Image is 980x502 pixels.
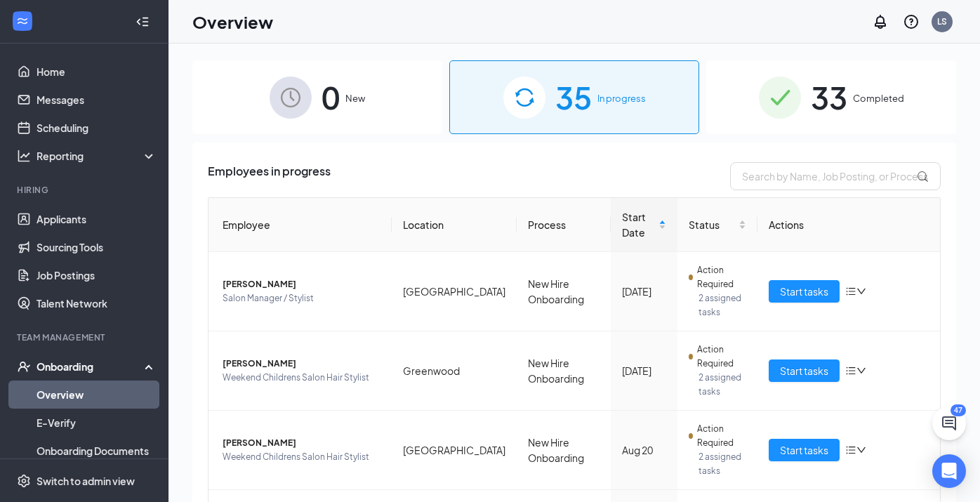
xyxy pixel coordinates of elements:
td: Greenwood [392,331,517,411]
td: New Hire Onboarding [517,331,611,411]
span: [PERSON_NAME] [223,357,380,371]
button: ChatActive [932,407,966,440]
div: [DATE] [622,363,666,378]
span: Action Required [697,263,746,291]
div: Hiring [17,184,154,196]
span: 2 assigned tasks [698,450,746,478]
span: down [856,366,866,376]
svg: QuestionInfo [903,13,920,30]
span: Action Required [697,343,746,371]
div: Team Management [17,331,154,343]
svg: Collapse [135,15,150,29]
span: In progress [597,91,646,105]
td: [GEOGRAPHIC_DATA] [392,411,517,490]
input: Search by Name, Job Posting, or Process [730,162,941,190]
svg: UserCheck [17,359,31,374]
span: 35 [555,73,592,121]
span: [PERSON_NAME] [223,436,380,450]
a: Talent Network [37,289,157,317]
svg: Settings [17,474,31,488]
span: Employees in progress [208,162,331,190]
th: Actions [757,198,941,252]
div: Open Intercom Messenger [932,454,966,488]
span: down [856,286,866,296]
td: New Hire Onboarding [517,252,611,331]
div: LS [937,15,947,27]
th: Employee [208,198,392,252]
span: 2 assigned tasks [698,371,746,399]
a: Messages [37,86,157,114]
span: 2 assigned tasks [698,291,746,319]
div: Reporting [37,149,157,163]
h1: Overview [192,10,273,34]
th: Status [677,198,757,252]
a: Home [37,58,157,86]
span: down [856,445,866,455]
span: bars [845,286,856,297]
svg: Notifications [872,13,889,30]
div: 47 [951,404,966,416]
span: Action Required [697,422,746,450]
span: Start tasks [780,442,828,458]
span: Status [689,217,736,232]
button: Start tasks [769,280,840,303]
div: Aug 20 [622,442,666,458]
a: Overview [37,381,157,409]
a: Scheduling [37,114,157,142]
a: Sourcing Tools [37,233,157,261]
th: Location [392,198,517,252]
a: Applicants [37,205,157,233]
button: Start tasks [769,439,840,461]
svg: WorkstreamLogo [15,14,29,28]
svg: ChatActive [941,415,958,432]
span: 33 [811,73,847,121]
div: Onboarding [37,359,145,374]
a: Job Postings [37,261,157,289]
td: [GEOGRAPHIC_DATA] [392,252,517,331]
span: bars [845,365,856,376]
span: Start tasks [780,363,828,378]
span: 0 [322,73,340,121]
span: Start tasks [780,284,828,299]
span: Salon Manager / Stylist [223,291,380,305]
span: New [345,91,365,105]
span: Start Date [622,209,655,240]
span: Weekend Childrens Salon Hair Stylist [223,371,380,385]
a: Onboarding Documents [37,437,157,465]
div: Switch to admin view [37,474,135,488]
span: [PERSON_NAME] [223,277,380,291]
span: Weekend Childrens Salon Hair Stylist [223,450,380,464]
svg: Analysis [17,149,31,163]
th: Process [517,198,611,252]
span: bars [845,444,856,456]
td: New Hire Onboarding [517,411,611,490]
div: [DATE] [622,284,666,299]
a: E-Verify [37,409,157,437]
span: Completed [853,91,904,105]
button: Start tasks [769,359,840,382]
